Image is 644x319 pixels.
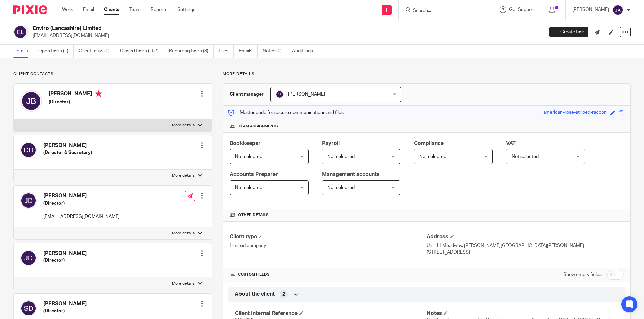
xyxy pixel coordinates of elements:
a: Notes (0) [263,45,287,58]
p: [EMAIL_ADDRESS][DOMAIN_NAME] [43,213,120,220]
a: Client tasks (0) [79,45,115,58]
p: [PERSON_NAME] [572,6,609,13]
img: svg%3E [612,5,623,15]
h4: [PERSON_NAME] [43,300,87,307]
span: Not selected [235,185,262,190]
span: Not selected [512,154,539,159]
span: About the client [235,291,275,298]
a: Clients [104,6,119,13]
a: Email [83,6,94,13]
p: More details [223,71,631,77]
p: [STREET_ADDRESS] [427,249,624,256]
span: Not selected [419,154,446,159]
img: svg%3E [20,192,37,209]
h5: (Director) [49,99,102,105]
p: Master code for secure communications and files [228,109,344,116]
h4: Address [427,233,624,240]
a: Team [129,6,141,13]
h5: (Director) [43,257,87,264]
img: Pixie [13,5,47,14]
span: Other details [238,212,269,218]
a: Closed tasks (157) [120,45,164,58]
a: Files [219,45,234,58]
span: Not selected [327,154,355,159]
p: More details [172,173,195,178]
span: Get Support [509,7,535,12]
span: VAT [506,141,516,146]
a: Reports [151,6,167,13]
p: More details [172,123,195,128]
img: svg%3E [20,300,37,316]
h4: Client type [230,233,427,240]
img: svg%3E [276,90,284,98]
div: american-rose-striped-racoon [543,109,607,117]
a: Audit logs [292,45,318,58]
span: Not selected [327,185,355,190]
p: Unit 11 Meadway, [PERSON_NAME][GEOGRAPHIC_DATA][PERSON_NAME] [427,242,624,249]
p: Limited company [230,242,427,249]
p: [EMAIL_ADDRESS][DOMAIN_NAME] [33,32,539,39]
p: More details [172,231,195,236]
p: More details [172,281,195,286]
h4: Client Internal Reference [235,310,427,317]
h4: [PERSON_NAME] [49,90,102,99]
h2: Enviro (Lancashire) Limited [33,25,438,32]
img: svg%3E [20,250,37,266]
h5: (Director) [43,200,120,207]
span: Compliance [414,141,444,146]
a: Details [13,45,33,58]
span: Not selected [235,154,262,159]
a: Create task [549,27,588,37]
h5: (Director) [43,308,87,314]
a: Recurring tasks (8) [169,45,214,58]
p: Client contacts [13,71,212,77]
h3: Client manager [230,91,264,98]
img: svg%3E [20,142,37,158]
label: Show empty fields [563,271,602,278]
input: Search [412,8,473,14]
span: Management accounts [322,172,380,177]
h4: CUSTOM FIELDS [230,272,427,277]
span: Accounts Preparer [230,172,278,177]
img: svg%3E [20,90,42,112]
a: Emails [239,45,258,58]
i: Primary [95,90,102,97]
a: Work [62,6,73,13]
span: Payroll [322,141,340,146]
h4: [PERSON_NAME] [43,142,92,149]
span: 2 [282,291,285,298]
h4: Notes [427,310,618,317]
span: [PERSON_NAME] [288,92,325,97]
a: Settings [177,6,195,13]
h5: (Director & Secretary) [43,149,92,156]
h4: [PERSON_NAME] [43,250,87,257]
span: Team assignments [238,124,278,129]
a: Open tasks (1) [38,45,74,58]
span: Bookkeeper [230,141,261,146]
img: svg%3E [13,25,28,39]
h4: [PERSON_NAME] [43,192,120,200]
